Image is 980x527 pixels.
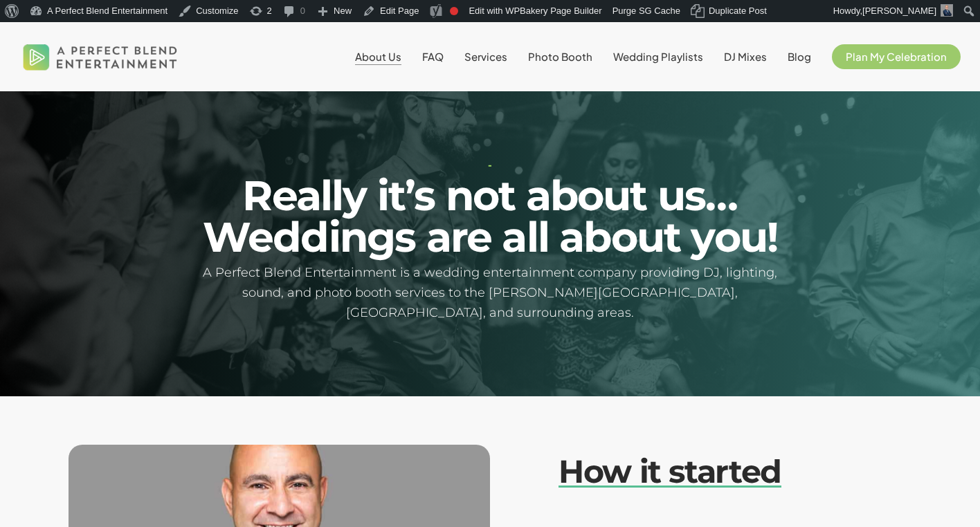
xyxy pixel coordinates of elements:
h5: A Perfect Blend Entertainment is a wedding entertainment company providing DJ, lighting, sound, a... [197,263,783,322]
h2: Really it’s not about us… Weddings are all about you! [197,175,783,258]
span: Photo Booth [528,50,592,63]
span: Services [464,50,507,63]
a: FAQ [422,51,444,62]
a: Plan My Celebration [832,51,961,62]
span: DJ Mixes [724,50,767,63]
a: Photo Booth [528,51,592,62]
span: Blog [788,50,811,63]
a: About Us [355,51,401,62]
span: [PERSON_NAME] [862,6,936,16]
span: About Us [355,50,401,63]
img: David Nazario [941,4,953,17]
a: Services [464,51,507,62]
em: How it started [559,452,781,491]
span: FAQ [422,50,444,63]
h1: - [197,160,783,170]
span: Wedding Playlists [613,50,703,63]
a: Blog [788,51,811,62]
span: Plan My Celebration [846,50,947,63]
a: Wedding Playlists [613,51,703,62]
img: A Perfect Blend Entertainment [19,32,181,82]
a: DJ Mixes [724,51,767,62]
div: Focus keyphrase not set [450,7,458,15]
